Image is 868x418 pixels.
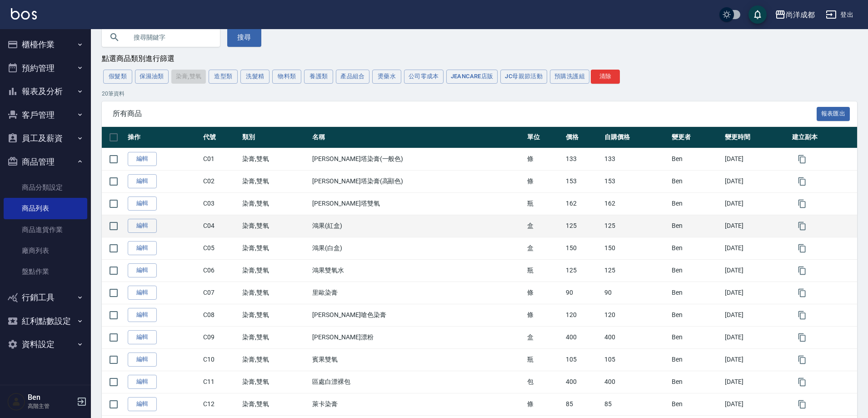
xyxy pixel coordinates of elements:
[201,304,239,326] td: C08
[525,326,564,348] td: 盒
[310,127,524,148] th: 名稱
[128,152,157,166] a: 編輯
[525,304,564,326] td: 條
[11,8,37,20] img: Logo
[817,107,850,121] button: 報表匯出
[564,170,602,192] td: 153
[564,371,602,393] td: 400
[201,348,239,371] td: C10
[564,215,602,237] td: 125
[669,170,723,192] td: Ben
[128,286,157,300] a: 編輯
[602,304,669,326] td: 120
[304,70,333,84] button: 養護類
[128,196,157,211] a: 編輯
[446,70,498,84] button: JeanCare店販
[602,259,669,282] td: 125
[525,393,564,415] td: 條
[310,192,524,215] td: [PERSON_NAME]塔雙氧
[201,393,239,415] td: C12
[4,309,87,333] button: 紅利點數設定
[4,56,87,80] button: 預約管理
[564,326,602,348] td: 400
[240,393,310,415] td: 染膏,雙氧
[128,263,157,277] a: 編輯
[201,215,239,237] td: C04
[310,259,524,282] td: 鴻果雙氧水
[564,304,602,326] td: 120
[525,282,564,304] td: 條
[723,282,790,304] td: [DATE]
[240,170,310,192] td: 染膏,雙氧
[669,326,723,348] td: Ben
[201,148,239,170] td: C01
[790,127,857,148] th: 建立副本
[4,240,87,261] a: 廠商列表
[602,393,669,415] td: 85
[669,127,723,148] th: 變更者
[602,371,669,393] td: 400
[669,348,723,371] td: Ben
[564,393,602,415] td: 85
[602,237,669,259] td: 150
[240,127,310,148] th: 類別
[201,371,239,393] td: C11
[7,393,25,411] img: Person
[669,393,723,415] td: Ben
[669,282,723,304] td: Ben
[525,259,564,282] td: 瓶
[28,393,74,402] h5: Ben
[723,348,790,371] td: [DATE]
[669,192,723,215] td: Ben
[4,332,87,356] button: 資料設定
[240,304,310,326] td: 染膏,雙氧
[201,282,239,304] td: C07
[4,198,87,219] a: 商品列表
[564,148,602,170] td: 133
[310,215,524,237] td: 鴻果(紅盒)
[135,70,169,84] button: 保濕油類
[723,127,790,148] th: 變更時間
[310,304,524,326] td: [PERSON_NAME]嗆色染膏
[723,237,790,259] td: [DATE]
[4,103,87,127] button: 客戶管理
[723,215,790,237] td: [DATE]
[602,192,669,215] td: 162
[669,259,723,282] td: Ben
[525,192,564,215] td: 瓶
[602,282,669,304] td: 90
[564,192,602,215] td: 162
[310,237,524,259] td: 鴻果(白盒)
[201,127,239,148] th: 代號
[500,70,547,84] button: JC母親節活動
[310,326,524,348] td: [PERSON_NAME]漂粉
[723,304,790,326] td: [DATE]
[103,70,132,84] button: 假髮類
[525,371,564,393] td: 包
[240,326,310,348] td: 染膏,雙氧
[525,215,564,237] td: 盒
[240,348,310,371] td: 染膏,雙氧
[128,375,157,389] a: 編輯
[525,237,564,259] td: 盒
[201,237,239,259] td: C05
[4,80,87,103] button: 報表及分析
[201,259,239,282] td: C06
[723,170,790,192] td: [DATE]
[564,348,602,371] td: 105
[102,90,857,98] p: 20 筆資料
[723,148,790,170] td: [DATE]
[669,304,723,326] td: Ben
[669,237,723,259] td: Ben
[4,261,87,282] a: 盤點作業
[602,348,669,371] td: 105
[240,371,310,393] td: 染膏,雙氧
[201,326,239,348] td: C09
[125,127,201,148] th: 操作
[209,70,238,84] button: 造型類
[564,259,602,282] td: 125
[128,174,157,188] a: 編輯
[591,70,620,84] button: 清除
[564,237,602,259] td: 150
[550,70,589,84] button: 預購洗護組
